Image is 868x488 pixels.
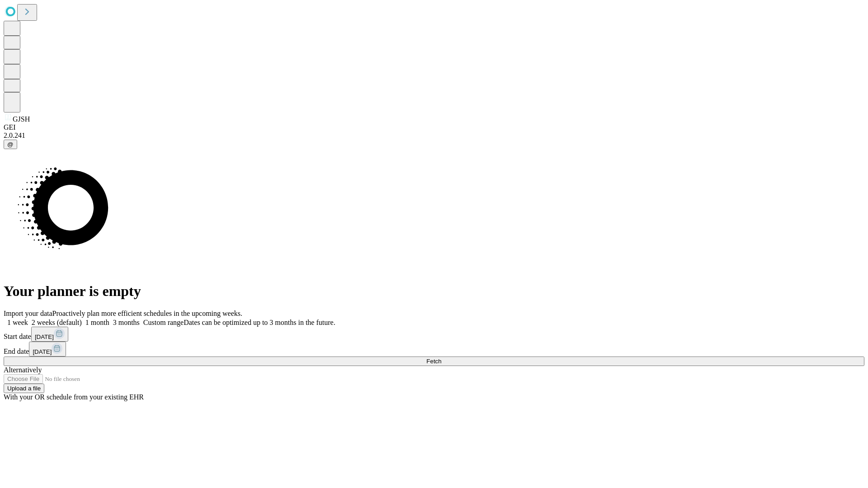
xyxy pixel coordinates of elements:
span: Import your data [4,310,52,317]
h1: Your planner is empty [4,283,864,300]
span: With your OR schedule from your existing EHR [4,393,144,401]
button: Upload a file [4,384,44,393]
span: [DATE] [35,333,54,340]
span: GJSH [13,115,30,123]
span: @ [7,141,14,148]
div: End date [4,342,864,357]
span: 1 week [7,319,28,326]
button: [DATE] [29,342,66,357]
span: Proactively plan more efficient schedules in the upcoming weeks. [52,310,242,317]
span: Dates can be optimized up to 3 months in the future. [184,319,335,326]
button: Fetch [4,357,864,366]
span: 3 months [113,319,140,326]
button: [DATE] [31,327,68,342]
button: @ [4,140,17,149]
span: Fetch [426,358,441,365]
div: 2.0.241 [4,131,864,140]
div: GEI [4,123,864,131]
div: Start date [4,327,864,342]
span: 1 month [85,319,109,326]
span: Alternatively [4,366,42,374]
span: 2 weeks (default) [32,319,82,326]
span: Custom range [143,319,184,326]
span: [DATE] [33,348,52,355]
